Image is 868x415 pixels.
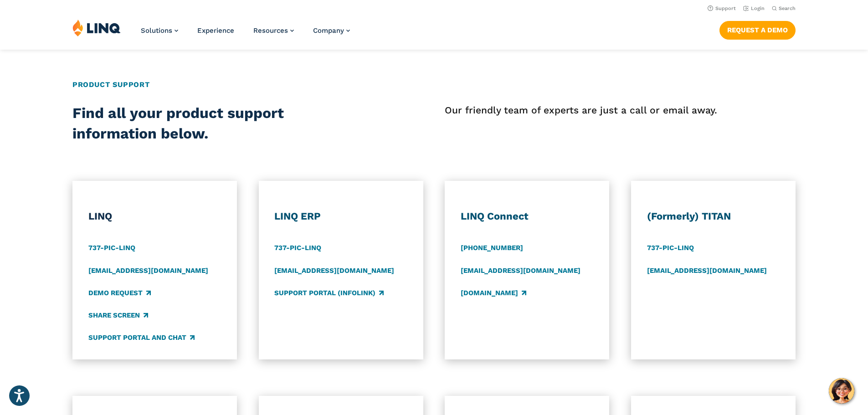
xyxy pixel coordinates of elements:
[461,288,526,298] a: [DOMAIN_NAME]
[72,79,796,90] h2: Product Support
[647,266,767,276] a: [EMAIL_ADDRESS][DOMAIN_NAME]
[743,5,765,11] a: Login
[274,288,384,298] a: Support Portal (Infolink)
[719,21,796,39] a: Request a Demo
[88,243,135,253] a: 737-PIC-LINQ
[88,333,195,343] a: Support Portal and Chat
[197,26,234,35] a: Experience
[88,266,208,276] a: [EMAIL_ADDRESS][DOMAIN_NAME]
[88,310,148,320] a: Share Screen
[313,26,344,35] span: Company
[461,266,580,276] a: [EMAIL_ADDRESS][DOMAIN_NAME]
[647,243,694,253] a: 737-PIC-LINQ
[141,26,172,35] span: Solutions
[274,243,321,253] a: 737-PIC-LINQ
[72,19,121,36] img: LINQ | K‑12 Software
[88,288,151,298] a: Demo Request
[461,210,594,223] h3: LINQ Connect
[253,26,288,35] span: Resources
[829,378,854,404] button: Hello, have a question? Let’s chat.
[88,210,221,223] h3: LINQ
[313,26,350,35] a: Company
[141,19,350,49] nav: Primary Navigation
[72,103,361,144] h2: Find all your product support information below.
[708,5,736,11] a: Support
[274,210,407,223] h3: LINQ ERP
[253,26,294,35] a: Resources
[647,210,780,223] h3: (Formerly) TITAN
[461,243,523,253] a: [PHONE_NUMBER]
[719,19,796,39] nav: Button Navigation
[141,26,178,35] a: Solutions
[445,103,796,118] p: Our friendly team of experts are just a call or email away.
[779,5,796,11] span: Search
[274,266,394,276] a: [EMAIL_ADDRESS][DOMAIN_NAME]
[772,5,796,12] button: Open Search Bar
